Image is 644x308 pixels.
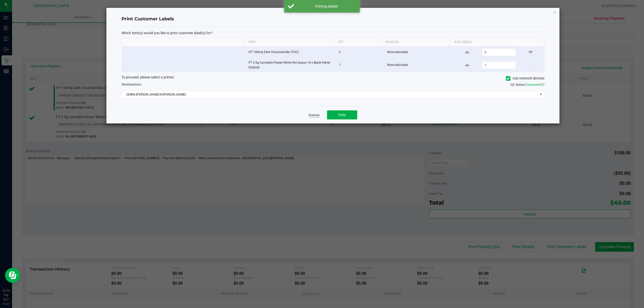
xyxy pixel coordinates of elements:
[122,31,544,35] p: Which item(s) would you like to print customer label(s) for?
[526,83,541,86] span: Connected
[334,38,381,47] th: Qty
[122,91,538,98] span: ZEBRA-[PERSON_NAME]-N-[PERSON_NAME]
[122,83,142,86] span: Send to:
[309,113,319,117] a: Dismiss
[297,4,356,9] div: Printing labels!
[122,16,544,22] h4: Print Customer Labels
[336,58,384,72] td: 1
[5,268,20,283] iframe: Resource center
[338,113,346,117] span: Print
[246,58,336,72] td: FT 3.5g Cannabis Flower White Hot Guava 14 x Black Velvet (Hybrid)
[246,47,336,58] td: HT 100mg Dark Chocolate Bar (THC)
[506,76,544,81] label: Use network devices
[384,47,454,58] td: None allocated
[384,58,454,72] td: None allocated
[128,83,138,86] span: label(s)
[336,47,384,58] td: 2
[118,75,548,82] div: To proceed, please select a printer.
[381,38,450,47] th: Package
[510,83,544,86] span: QZ Status:
[327,110,357,119] button: Print
[244,38,334,47] th: Item
[450,38,539,47] th: # of labels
